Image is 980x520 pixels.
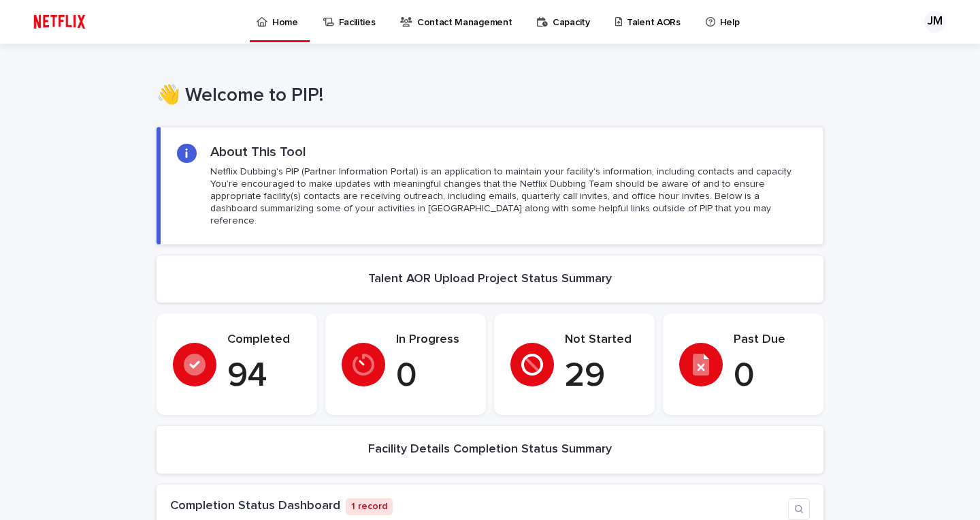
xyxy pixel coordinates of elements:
p: 0 [396,356,470,397]
h2: Facility Details Completion Status Summary [368,442,612,457]
p: Past Due [734,333,807,348]
img: ifQbXi3ZQGMSEF7WDB7W [27,8,92,35]
h2: Talent AOR Upload Project Status Summary [368,272,612,287]
p: Not Started [565,333,638,348]
p: 94 [227,356,301,397]
p: In Progress [396,333,470,348]
p: 0 [734,356,807,397]
p: Netflix Dubbing's PIP (Partner Information Portal) is an application to maintain your facility's ... [210,166,806,228]
a: Completion Status Dashboard [170,500,340,512]
p: 1 record [346,498,393,515]
p: 29 [565,356,638,397]
p: Completed [227,333,301,348]
h2: About This Tool [210,144,306,160]
h1: 👋 Welcome to PIP! [157,85,823,108]
div: JM [924,11,946,33]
